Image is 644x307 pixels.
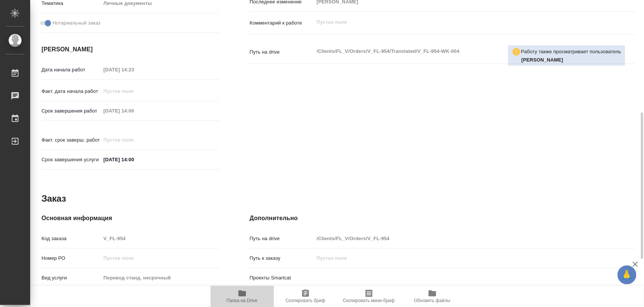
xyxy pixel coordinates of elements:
[41,107,101,115] p: Срок завершения работ
[41,156,101,164] p: Срок завершения услуги
[286,298,325,303] span: Скопировать бриф
[101,253,219,264] input: Пустое поле
[101,233,219,244] input: Пустое поле
[250,235,314,242] p: Путь на drive
[101,64,167,75] input: Пустое поле
[227,298,258,303] span: Папка на Drive
[41,274,101,282] p: Вид услуги
[101,105,167,116] input: Пустое поле
[618,265,636,284] button: 🙏
[274,286,337,307] button: Скопировать бриф
[101,154,167,165] input: ✎ Введи что-нибудь
[41,235,101,242] p: Код заказа
[250,48,314,56] p: Путь на drive
[314,233,603,244] input: Пустое поле
[343,298,395,303] span: Скопировать мини-бриф
[41,193,66,205] h2: Заказ
[52,19,100,27] span: Нотариальный заказ
[250,214,636,223] h4: Дополнительно
[337,286,401,307] button: Скопировать мини-бриф
[41,214,220,223] h4: Основная информация
[101,272,219,283] input: Пустое поле
[314,253,603,264] input: Пустое поле
[101,134,167,145] input: Пустое поле
[621,267,633,283] span: 🙏
[401,286,464,307] button: Обновить файлы
[41,45,220,54] h4: [PERSON_NAME]
[41,66,101,74] p: Дата начала работ
[314,45,603,58] textarea: /Clients/FL_V/Orders/V_FL-954/Translated/V_FL-954-WK-004
[250,19,314,27] p: Комментарий к работе
[41,136,101,144] p: Факт. срок заверш. работ
[250,274,314,282] p: Проекты Smartcat
[414,298,450,303] span: Обновить файлы
[101,86,167,97] input: Пустое поле
[211,286,274,307] button: Папка на Drive
[41,88,101,95] p: Факт. дата начала работ
[250,255,314,262] p: Путь к заказу
[41,255,101,262] p: Номер РО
